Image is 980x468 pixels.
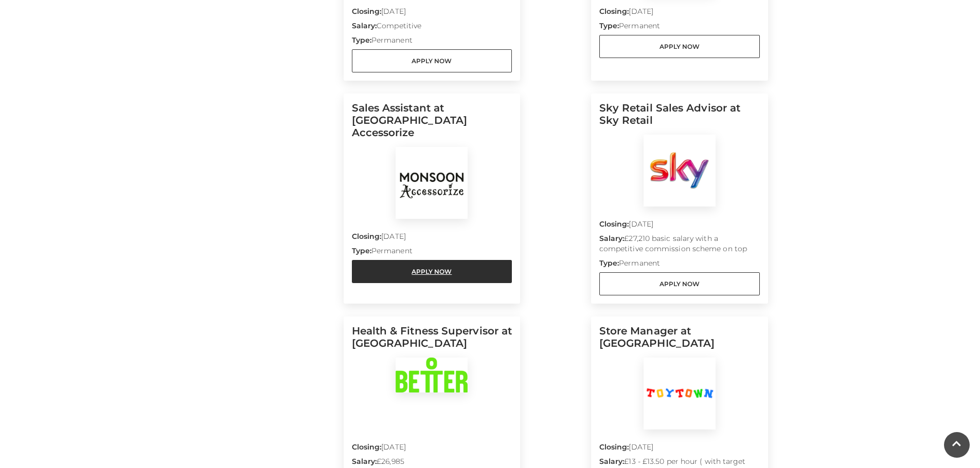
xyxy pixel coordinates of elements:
a: Apply Now [599,272,760,295]
h5: Health & Fitness Supervisor at [GEOGRAPHIC_DATA] [352,325,512,358]
p: Permanent [352,35,512,49]
strong: Closing: [352,442,382,452]
strong: Salary: [352,21,377,30]
strong: Closing: [352,232,382,241]
h5: Store Manager at [GEOGRAPHIC_DATA] [599,325,760,358]
strong: Salary: [599,234,625,243]
p: £27,210 basic salary with a competitive commission scheme on top [599,233,760,258]
p: Permanent [599,21,760,35]
strong: Salary: [352,457,377,466]
a: Apply Now [352,260,512,283]
img: Monsoon [396,147,468,219]
p: [DATE] [352,6,512,21]
strong: Closing: [352,7,382,16]
strong: Type: [599,21,619,30]
p: [DATE] [599,442,760,456]
h5: Sales Assistant at [GEOGRAPHIC_DATA] Accessorize [352,102,512,147]
strong: Type: [352,246,371,255]
h5: Sky Retail Sales Advisor at Sky Retail [599,102,760,135]
strong: Salary: [599,457,625,466]
p: Competitive [352,21,512,35]
strong: Type: [599,258,619,268]
p: Permanent [352,246,512,260]
p: [DATE] [599,6,760,21]
a: Apply Now [352,49,512,72]
strong: Closing: [599,7,629,16]
strong: Closing: [599,442,629,452]
img: Toy Town [644,358,716,429]
strong: Closing: [599,219,629,229]
img: Basingstoke Sports Centre [396,358,468,392]
p: [DATE] [352,442,512,456]
p: [DATE] [599,219,760,233]
img: Sky Retail [644,135,716,207]
p: [DATE] [352,231,512,246]
p: Permanent [599,258,760,272]
strong: Type: [352,35,371,45]
a: Apply Now [599,35,760,58]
